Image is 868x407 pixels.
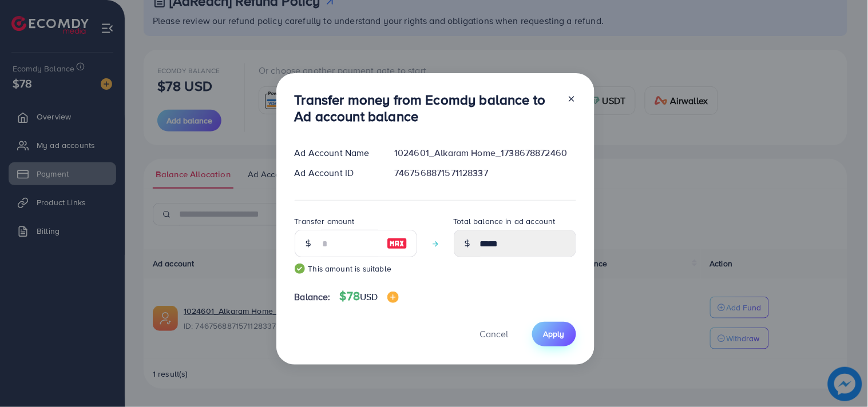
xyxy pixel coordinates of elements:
div: Ad Account ID [286,166,386,179]
span: Cancel [480,328,509,340]
label: Transfer amount [295,216,355,227]
div: 7467568871571128337 [385,166,585,179]
div: Ad Account Name [286,146,386,159]
button: Cancel [466,322,523,346]
img: image [387,237,407,250]
span: Apply [544,328,565,340]
span: Balance: [295,290,331,304]
div: 1024601_Alkaram Home_1738678872460 [385,146,585,159]
small: This amount is suitable [295,263,417,274]
h3: Transfer money from Ecomdy balance to Ad account balance [295,91,558,125]
img: guide [295,264,305,274]
img: image [387,292,399,303]
label: Total balance in ad account [454,216,556,227]
button: Apply [532,322,576,346]
h4: $78 [340,289,399,304]
span: USD [360,290,378,303]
